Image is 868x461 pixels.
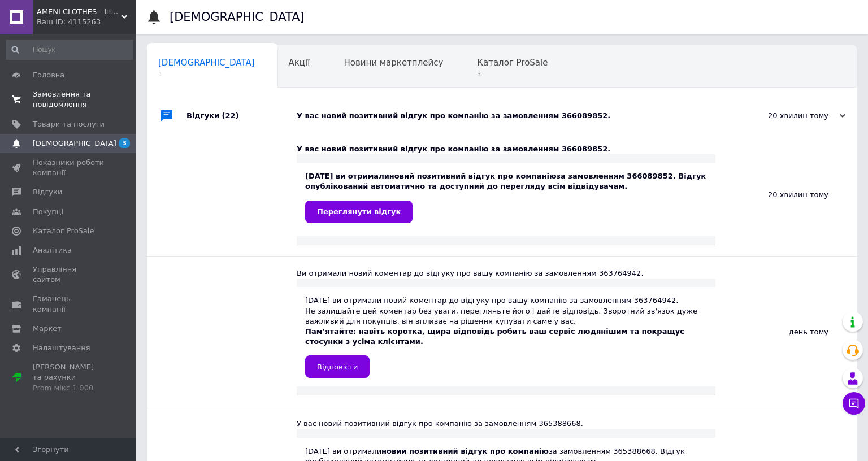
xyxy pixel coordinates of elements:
[732,111,845,121] div: 20 хвилин тому
[33,362,105,393] span: [PERSON_NAME] та рахунки
[158,58,255,68] span: [DEMOGRAPHIC_DATA]
[305,355,370,378] a: Відповісти
[119,138,130,148] span: 3
[297,268,715,279] div: Ви отримали новий коментар до відгуку про вашу компанію за замовленням 363764942.
[33,207,63,217] span: Покупці
[33,187,62,197] span: Відгуки
[33,324,62,334] span: Маркет
[715,133,857,256] div: 20 хвилин тому
[222,111,239,120] span: (22)
[381,447,549,455] b: новий позитивний відгук про компанію
[33,158,105,178] span: Показники роботи компанії
[305,306,707,347] div: Не залишайте цей коментар без уваги, перегляньте його і дайте відповідь. Зворотний зв'язок дуже в...
[305,201,413,223] a: Переглянути відгук
[843,392,865,415] button: Чат з покупцем
[33,294,105,314] span: Гаманець компанії
[33,89,105,110] span: Замовлення та повідомлення
[344,58,443,68] span: Новини маркетплейсу
[6,40,133,60] input: Пошук
[715,257,857,407] div: день тому
[305,327,684,346] b: Пам’ятайте: навіть коротка, щира відповідь робить ваш сервіс людянішим та покращує стосунки з усі...
[297,419,715,429] div: У вас новий позитивний відгук про компанію за замовленням 365388668.
[37,7,121,17] span: AMENI CLOTHES - інтернет магазин одягу
[33,119,105,129] span: Товари та послуги
[186,99,297,133] div: Відгуки
[477,70,548,79] span: 3
[389,172,557,180] b: новий позитивний відгук про компанію
[297,111,732,121] div: У вас новий позитивний відгук про компанію за замовленням 366089852.
[33,245,72,255] span: Аналітика
[37,17,136,27] div: Ваш ID: 4115263
[33,138,116,149] span: [DEMOGRAPHIC_DATA]
[33,70,64,80] span: Головна
[33,383,105,393] div: Prom мікс 1 000
[33,343,90,353] span: Налаштування
[158,70,255,79] span: 1
[305,171,707,223] div: [DATE] ви отримали за замовленням 366089852. Відгук опублікований автоматично та доступний до пер...
[297,144,715,154] div: У вас новий позитивний відгук про компанію за замовленням 366089852.
[289,58,310,68] span: Акції
[317,207,401,216] span: Переглянути відгук
[317,363,358,371] span: Відповісти
[33,226,94,236] span: Каталог ProSale
[305,295,707,378] div: [DATE] ви отримали новий коментар до відгуку про вашу компанію за замовленням 363764942.
[170,10,305,24] h1: [DEMOGRAPHIC_DATA]
[477,58,548,68] span: Каталог ProSale
[33,264,105,285] span: Управління сайтом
